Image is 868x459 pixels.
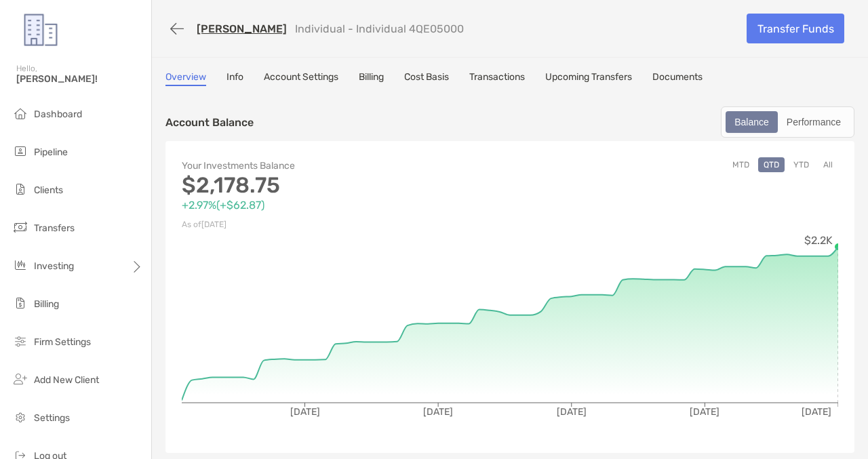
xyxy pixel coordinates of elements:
[16,73,143,85] span: [PERSON_NAME]!
[182,157,510,174] p: Your Investments Balance
[165,114,254,131] p: Account Balance
[12,143,28,159] img: pipeline icon
[802,406,831,418] tspan: [DATE]
[295,22,464,35] p: Individual - Individual 4QE05000
[779,113,848,132] div: Performance
[182,197,510,214] p: +2.97% ( +$62.87 )
[12,333,28,349] img: firm-settings icon
[12,409,28,425] img: settings icon
[12,257,28,273] img: investing icon
[423,406,453,418] tspan: [DATE]
[12,181,28,197] img: clients icon
[652,71,703,86] a: Documents
[721,106,854,138] div: segmented control
[34,222,75,234] span: Transfers
[788,157,814,172] button: YTD
[34,374,99,386] span: Add New Client
[727,157,755,172] button: MTD
[12,219,28,235] img: transfers icon
[182,177,510,194] p: $2,178.75
[804,234,833,247] tspan: $2.2K
[34,146,68,158] span: Pipeline
[12,371,28,387] img: add_new_client icon
[12,295,28,311] img: billing icon
[34,108,82,120] span: Dashboard
[747,14,844,43] a: Transfer Funds
[34,298,59,310] span: Billing
[12,105,28,121] img: dashboard icon
[818,157,838,172] button: All
[182,216,510,233] p: As of [DATE]
[727,113,776,132] div: Balance
[165,71,206,86] a: Overview
[557,406,587,418] tspan: [DATE]
[226,71,243,86] a: Info
[545,71,632,86] a: Upcoming Transfers
[690,406,719,418] tspan: [DATE]
[34,260,74,272] span: Investing
[16,5,65,54] img: Zoe Logo
[359,71,384,86] a: Billing
[34,336,91,348] span: Firm Settings
[758,157,785,172] button: QTD
[404,71,449,86] a: Cost Basis
[34,412,70,424] span: Settings
[469,71,525,86] a: Transactions
[197,22,287,35] a: [PERSON_NAME]
[264,71,338,86] a: Account Settings
[34,184,63,196] span: Clients
[290,406,320,418] tspan: [DATE]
